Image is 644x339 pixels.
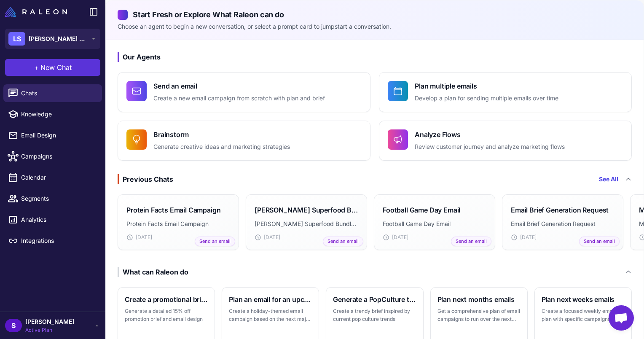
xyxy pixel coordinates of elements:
[195,237,235,246] span: Send an email
[126,234,230,241] div: [DATE]
[5,59,100,76] button: +New Chat
[511,219,614,229] p: Email Brief Generation Request
[511,205,609,215] h3: Email Brief Generation Request
[451,237,491,246] span: Send an email
[379,121,632,161] button: Analyze FlowsReview customer journey and analyze marketing flows
[118,72,370,112] button: Send an emailCreate a new email campaign from scratch with plan and brief
[3,105,102,123] a: Knowledge
[21,194,95,203] span: Segments
[415,142,565,152] p: Review customer journey and analyze marketing flows
[21,173,95,182] span: Calendar
[40,62,72,73] span: New Chat
[125,294,208,304] h3: Create a promotional brief and email
[255,219,358,229] p: [PERSON_NAME] Superfood Bundle Email Campaign
[29,34,88,43] span: [PERSON_NAME] Superfood
[542,307,625,323] p: Create a focused weekly email plan with specific campaigns
[579,237,620,246] span: Send an email
[126,219,230,229] p: Protein Facts Email Campaign
[3,169,102,186] a: Calendar
[333,307,416,323] p: Create a trendy brief inspired by current pop culture trends
[125,307,208,323] p: Generate a detailed 15% off promotion brief and email design
[3,84,102,102] a: Chats
[229,307,312,323] p: Create a holiday-themed email campaign based on the next major holiday
[153,142,290,152] p: Generate creative ideas and marketing strategies
[255,234,358,241] div: [DATE]
[153,94,325,103] p: Create a new email campaign from scratch with plan and brief
[3,148,102,165] a: Campaigns
[21,110,95,119] span: Knowledge
[5,319,22,332] div: S
[118,174,173,184] div: Previous Chats
[126,205,221,215] h3: Protein Facts Email Campaign
[415,129,565,140] h4: Analyze Flows
[379,72,632,112] button: Plan multiple emailsDevelop a plan for sending multiple emails over time
[21,89,95,98] span: Chats
[5,7,70,17] a: Raleon Logo
[153,129,290,140] h4: Brainstorm
[25,317,74,326] span: [PERSON_NAME]
[415,81,558,91] h4: Plan multiple emails
[3,232,102,250] a: Integrations
[383,219,486,229] p: Football Game Day Email
[599,175,618,184] a: See All
[437,307,521,323] p: Get a comprehensive plan of email campaigns to run over the next month
[3,211,102,229] a: Analytics
[3,190,102,207] a: Segments
[21,152,95,161] span: Campaigns
[323,237,363,246] span: Send an email
[229,294,312,304] h3: Plan an email for an upcoming holiday
[21,131,95,140] span: Email Design
[333,294,416,304] h3: Generate a PopCulture themed brief
[542,294,625,304] h3: Plan next weeks emails
[118,9,632,20] h2: Start Fresh or Explore What Raleon can do
[437,294,521,304] h3: Plan next months emails
[5,29,100,49] button: LS[PERSON_NAME] Superfood
[118,267,188,277] div: What can Raleon do
[34,62,39,73] span: +
[5,7,67,17] img: Raleon Logo
[25,326,74,334] span: Active Plan
[118,52,632,62] h3: Our Agents
[118,22,632,31] p: Choose an agent to begin a new conversation, or select a prompt card to jumpstart a conversation.
[8,32,25,46] div: LS
[511,234,614,241] div: [DATE]
[255,205,358,215] h3: [PERSON_NAME] Superfood Bundle Email Campaign
[3,126,102,144] a: Email Design
[118,121,370,161] button: BrainstormGenerate creative ideas and marketing strategies
[21,236,95,245] span: Integrations
[383,234,486,241] div: [DATE]
[383,205,460,215] h3: Football Game Day Email
[609,305,634,331] div: Open chat
[153,81,325,91] h4: Send an email
[21,215,95,224] span: Analytics
[415,94,558,103] p: Develop a plan for sending multiple emails over time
